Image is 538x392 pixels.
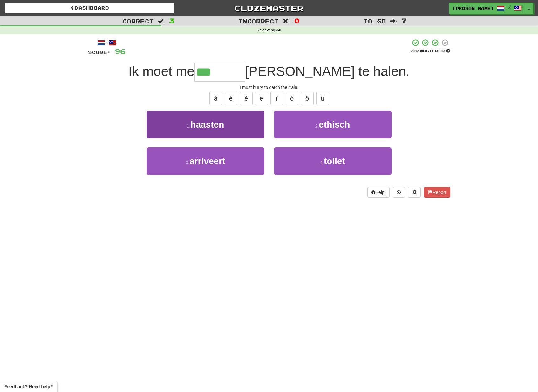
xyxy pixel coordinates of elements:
[225,92,237,105] button: é
[315,123,319,129] small: 2 .
[122,18,153,24] span: Correct
[319,120,350,130] span: ethisch
[4,383,53,390] span: Open feedback widget
[88,39,126,47] div: /
[301,92,314,105] button: ö
[115,47,126,55] span: 96
[209,92,222,105] button: á
[283,18,290,24] span: :
[367,187,390,198] button: Help!
[245,64,410,79] span: [PERSON_NAME] te halen.
[424,187,450,198] button: Report
[187,123,191,129] small: 1 .
[147,111,264,138] button: 1.haasten
[364,18,386,24] span: To go
[393,187,405,198] button: Round history (alt+y)
[147,147,264,175] button: 3.arriveert
[294,17,300,24] span: 0
[316,92,329,105] button: ü
[449,3,525,14] a: [PERSON_NAME] /
[286,92,298,105] button: ó
[190,120,224,130] span: haasten
[453,5,494,11] span: [PERSON_NAME]
[324,156,345,166] span: toilet
[88,84,450,90] div: I must hurry to catch the train.
[240,92,253,105] button: è
[274,111,392,138] button: 2.ethisch
[184,3,354,14] a: Clozemaster
[401,17,407,24] span: 7
[274,147,392,175] button: 4.toilet
[276,28,281,32] strong: All
[88,50,111,55] span: Score:
[390,18,397,24] span: :
[5,3,174,13] a: Dashboard
[255,92,268,105] button: ë
[169,17,174,24] span: 3
[128,64,194,79] span: Ik moet me
[186,160,190,165] small: 3 .
[270,92,283,105] button: ï
[189,156,225,166] span: arriveert
[508,5,511,10] span: /
[410,48,420,53] span: 75 %
[238,18,278,24] span: Incorrect
[320,160,324,165] small: 4 .
[410,48,450,54] div: Mastered
[158,18,165,24] span: :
